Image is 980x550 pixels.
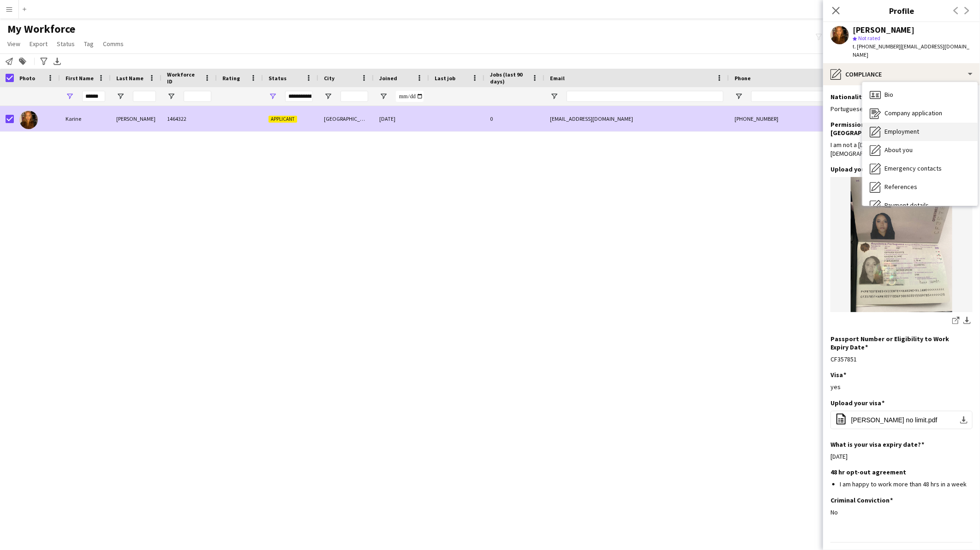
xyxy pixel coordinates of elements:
[862,160,978,178] div: Emergency contacts
[550,92,558,101] button: Open Filter Menu
[26,38,51,50] a: Export
[435,75,455,82] span: Last job
[52,56,63,67] app-action-btn: Export XLSX
[831,120,965,137] h3: Permission to Work in the [GEOGRAPHIC_DATA]
[862,178,978,196] div: References
[831,105,973,113] div: Portuguese
[853,43,901,50] span: t. [PHONE_NUMBER]
[751,91,842,102] input: Phone Filter Input
[167,71,200,85] span: Workforce ID
[851,416,938,424] span: [PERSON_NAME] no limit.pdf
[831,496,893,504] h3: Criminal Conviction
[269,116,297,123] span: Applicant
[831,177,973,312] img: 7240e475-7c4f-4a3e-9d27-e976d85b167c.jpeg
[884,183,917,191] span: References
[831,399,884,407] h3: Upload your visa
[269,75,287,82] span: Status
[550,75,565,82] span: Email
[484,106,544,131] div: 0
[823,5,980,17] h3: Profile
[341,91,368,102] input: City Filter Input
[53,38,78,50] a: Status
[884,164,942,172] span: Emergency contacts
[831,141,973,157] div: I am not a [DEMOGRAPHIC_DATA] or [DEMOGRAPHIC_DATA] resident citizen
[884,146,913,154] span: About you
[161,106,217,131] div: 1464322
[19,75,35,82] span: Photo
[884,201,929,209] span: Payment details
[324,75,335,82] span: City
[831,411,973,429] button: [PERSON_NAME] no limit.pdf
[57,40,75,48] span: Status
[831,508,973,516] div: No
[884,90,893,99] span: Bio
[84,40,94,48] span: Tag
[862,141,978,160] div: About you
[38,56,49,67] app-action-btn: Advanced filters
[374,106,429,131] div: [DATE]
[269,92,277,101] button: Open Filter Menu
[884,109,942,117] span: Company application
[19,111,38,129] img: Karine Vicente
[184,91,211,102] input: Workforce ID Filter Input
[853,26,914,34] div: [PERSON_NAME]
[862,196,978,215] div: Payment details
[567,91,723,102] input: Email Filter Input
[116,92,125,101] button: Open Filter Menu
[729,106,847,131] div: [PHONE_NUMBER]
[379,92,388,101] button: Open Filter Menu
[66,92,74,101] button: Open Filter Menu
[379,75,397,82] span: Joined
[862,104,978,123] div: Company application
[17,56,28,67] app-action-btn: Add to tag
[831,93,868,101] h3: Nationality
[858,35,880,41] span: Not rated
[324,92,332,101] button: Open Filter Menu
[735,75,751,82] span: Phone
[116,75,143,82] span: Last Name
[831,335,965,351] h3: Passport Number or Eligibility to Work Expiry Date
[318,106,374,131] div: [GEOGRAPHIC_DATA]
[30,40,48,48] span: Export
[396,91,424,102] input: Joined Filter Input
[831,165,901,173] h3: Upload your passport
[80,38,97,50] a: Tag
[735,92,743,101] button: Open Filter Menu
[4,38,24,50] a: View
[862,123,978,141] div: Employment
[60,106,111,131] div: Karine
[831,383,973,391] div: yes
[831,468,906,476] h3: 48 hr opt-out agreement
[884,127,919,136] span: Employment
[222,75,240,82] span: Rating
[831,355,973,363] div: CF357851
[4,56,15,67] app-action-btn: Notify workforce
[490,71,528,85] span: Jobs (last 90 days)
[544,106,729,131] div: [EMAIL_ADDRESS][DOMAIN_NAME]
[7,40,20,48] span: View
[831,452,973,461] div: [DATE]
[133,91,156,102] input: Last Name Filter Input
[862,86,978,104] div: Bio
[831,440,924,449] h3: What is your visa expiry date?
[853,43,969,58] span: | [EMAIL_ADDRESS][DOMAIN_NAME]
[831,371,846,379] h3: Visa
[7,22,75,36] span: My Workforce
[840,480,973,488] li: I am happy to work more than 48 hrs in a week
[103,40,124,48] span: Comms
[167,92,175,101] button: Open Filter Menu
[99,38,127,50] a: Comms
[82,91,105,102] input: First Name Filter Input
[66,75,94,82] span: First Name
[111,106,161,131] div: [PERSON_NAME]
[823,63,980,85] div: Compliance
